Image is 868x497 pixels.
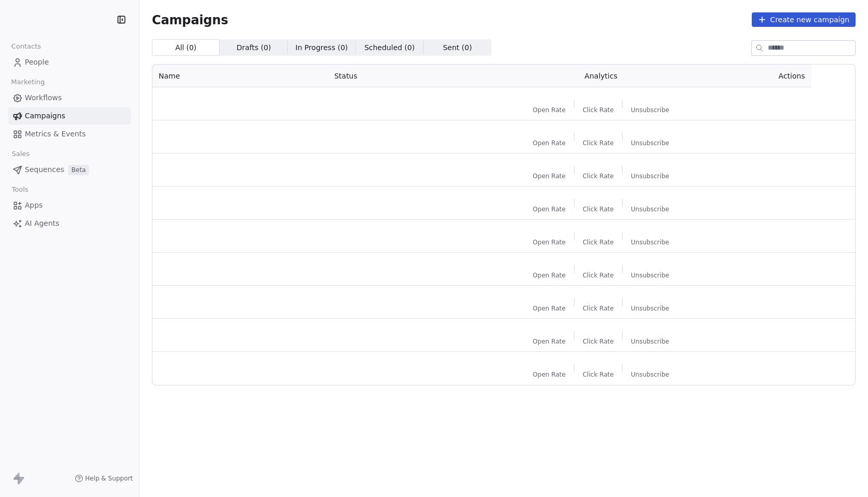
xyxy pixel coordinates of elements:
span: Open Rate [533,106,566,114]
span: Click Rate [583,304,614,313]
span: AI Agents [25,218,59,229]
span: Marketing [7,74,49,90]
a: Campaigns [8,107,131,125]
span: Open Rate [533,139,566,147]
span: Campaigns [152,12,228,27]
a: Apps [8,197,131,214]
th: Analytics [488,65,714,87]
span: Sales [7,146,34,162]
a: SequencesBeta [8,161,131,178]
span: In Progress ( 0 ) [296,42,348,53]
button: Create new campaign [752,12,856,27]
span: Open Rate [533,205,566,213]
span: Campaigns [25,111,65,121]
a: AI Agents [8,215,131,232]
span: Unsubscribe [631,106,669,114]
span: Click Rate [583,106,614,114]
th: Actions [714,65,811,87]
span: Unsubscribe [631,172,669,180]
span: Unsubscribe [631,238,669,246]
span: Open Rate [533,238,566,246]
span: Beta [68,165,89,175]
span: Help & Support [85,474,133,483]
span: Open Rate [533,271,566,279]
span: Sent ( 0 ) [443,42,472,53]
span: Unsubscribe [631,370,669,379]
span: People [25,57,49,68]
span: Click Rate [583,205,614,213]
span: Click Rate [583,337,614,346]
span: Click Rate [583,271,614,279]
span: Drafts ( 0 ) [237,42,271,53]
span: Click Rate [583,172,614,180]
span: Contacts [7,39,45,54]
span: Unsubscribe [631,139,669,147]
span: Unsubscribe [631,205,669,213]
th: Status [328,65,488,87]
span: Apps [25,200,43,211]
a: Metrics & Events [8,126,131,143]
span: Sequences [25,164,64,175]
span: Open Rate [533,304,566,313]
span: Workflows [25,92,62,103]
span: Open Rate [533,337,566,346]
a: Workflows [8,89,131,106]
span: Metrics & Events [25,129,86,139]
span: Click Rate [583,238,614,246]
span: Tools [7,182,33,197]
span: Unsubscribe [631,271,669,279]
span: Click Rate [583,139,614,147]
span: Unsubscribe [631,337,669,346]
span: Scheduled ( 0 ) [364,42,415,53]
span: Open Rate [533,172,566,180]
th: Name [152,65,328,87]
span: Open Rate [533,370,566,379]
span: Unsubscribe [631,304,669,313]
a: Help & Support [75,474,133,483]
a: People [8,54,131,71]
span: Click Rate [583,370,614,379]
